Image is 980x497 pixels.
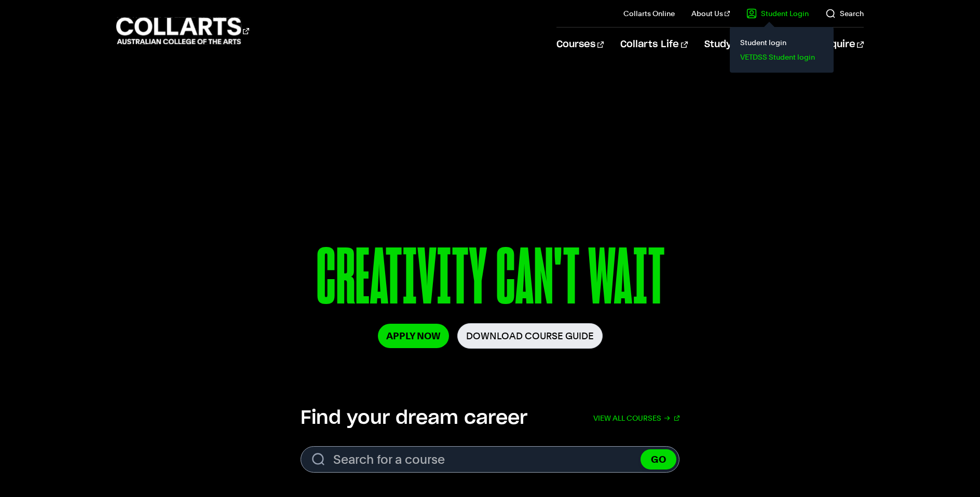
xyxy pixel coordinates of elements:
a: Apply Now [378,324,449,348]
a: About Us [691,8,730,19]
a: Enquire [819,27,864,62]
a: Download Course Guide [457,323,603,349]
a: Student login [738,35,825,50]
a: Collarts Life [620,27,687,62]
a: Collarts Online [623,8,675,19]
h2: Find your dream career [301,407,527,430]
a: Search [825,8,864,19]
a: Student Login [746,8,809,19]
a: VETDSS Student login [738,50,825,64]
p: CREATIVITY CAN'T WAIT [199,238,780,323]
form: Search [301,446,679,473]
a: View all courses [593,407,679,430]
input: Search for a course [301,446,679,473]
div: Go to homepage [116,16,249,46]
button: GO [641,449,676,470]
a: Study Information [704,27,802,62]
a: Courses [556,27,604,62]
